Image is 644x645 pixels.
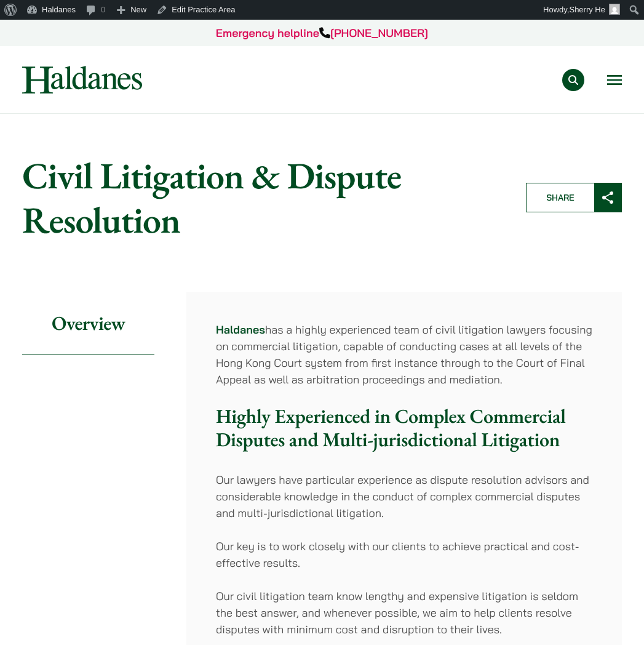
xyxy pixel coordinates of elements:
p: Our key is to work closely with our clients to achieve practical and cost-effective results. [216,538,592,571]
h1: Civil Litigation & Dispute Resolution [22,153,505,242]
button: Share [526,183,622,212]
h3: Highly Experienced in Complex Commercial Disputes and Multi-jurisdictional Litigation [216,404,592,452]
span: Sherry He [569,5,605,14]
button: Search [562,69,584,91]
h2: Overview [22,292,154,355]
span: Share [527,183,594,212]
p: Our civil litigation team know lengthy and expensive litigation is seldom the best answer, and wh... [216,588,592,638]
img: Logo of Haldanes [22,66,142,94]
p: Our lawyers have particular experience as dispute resolution advisors and considerable knowledge ... [216,471,592,521]
a: Haldanes [216,322,265,337]
p: has a highly experienced team of civil litigation lawyers focusing on commercial litigation, capa... [216,321,592,388]
button: Open menu [607,75,622,85]
a: Emergency helpline[PHONE_NUMBER] [216,26,428,40]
